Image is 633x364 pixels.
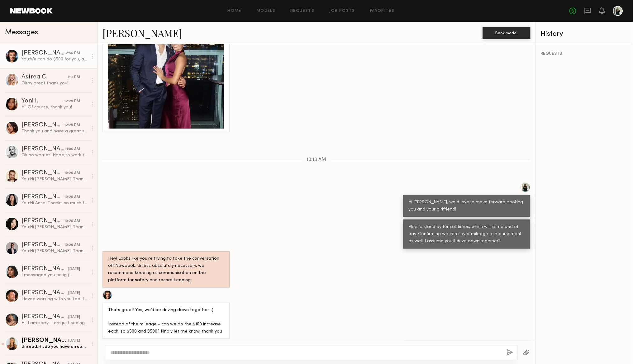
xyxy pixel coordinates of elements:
[64,170,80,176] div: 10:20 AM
[108,307,224,335] div: Thats great! Yes, we’d be driving down together. :) Instead of the mileage - can we do the $100 i...
[21,290,68,296] div: [PERSON_NAME]
[21,344,88,350] div: Unread: Hi, do you have an update on this job?
[65,146,80,152] div: 11:06 AM
[21,218,64,224] div: [PERSON_NAME]
[541,31,628,38] div: History
[483,27,531,39] button: Book model
[21,248,88,254] div: You: Hi [PERSON_NAME]! Thanks so much for following up. The client decided to go in a different d...
[21,296,88,302] div: I loved working with you too. I hope to see you all soon 🤘🏼🫶🏼
[108,255,224,284] div: Hey! Looks like you’re trying to take the conversation off Newbook. Unless absolutely necessary, ...
[370,9,395,13] a: Favorites
[64,194,80,200] div: 10:20 AM
[21,80,88,86] div: Okay great thank you!
[102,26,182,40] a: [PERSON_NAME]
[66,50,80,56] div: 2:56 PM
[256,9,275,13] a: Models
[21,128,88,134] div: Thank you and have a great shoot !
[64,218,80,224] div: 10:20 AM
[64,242,80,248] div: 10:20 AM
[21,152,88,158] div: Ok no worries! Hope to work together in the future 😊
[21,200,88,206] div: You: Hi Ansa! Thanks so much for following up. The client decided to go in a different direction ...
[21,170,64,176] div: [PERSON_NAME]
[21,104,88,110] div: Hi! Of course, thank you!
[483,30,531,35] a: Book model
[307,157,326,163] span: 10:13 AM
[21,56,88,62] div: You: We can do $500 for you, and $400 for [PERSON_NAME].
[68,266,80,272] div: [DATE]
[64,98,80,104] div: 12:29 PM
[21,98,64,104] div: Yoni I.
[21,242,64,248] div: [PERSON_NAME]
[541,52,628,56] div: REQUESTS
[68,338,80,344] div: [DATE]
[228,9,242,13] a: Home
[21,272,88,278] div: I messaged you on ig (:
[291,9,315,13] a: Requests
[330,9,355,13] a: Job Posts
[64,122,80,128] div: 12:25 PM
[21,266,68,272] div: [PERSON_NAME]
[21,320,88,326] div: Hi, I am sorry.. I am just seeing this
[21,194,64,200] div: [PERSON_NAME]
[409,224,525,245] div: Please stand by for call times, which will come end of day. Confirming we can cover mileage reimb...
[21,146,65,152] div: [PERSON_NAME]
[68,314,80,320] div: [DATE]
[68,290,80,296] div: [DATE]
[21,176,88,182] div: You: Hi [PERSON_NAME]! Thanks so much for following up. The client decided to go in a different d...
[21,50,66,56] div: [PERSON_NAME]
[21,224,88,230] div: You: Hi [PERSON_NAME]! Thanks so much for following up. The client decided to go in a different d...
[409,199,525,213] div: Hi [PERSON_NAME], we'd love to move forward booking you and your girlfriend!
[21,122,64,128] div: [PERSON_NAME]
[21,314,68,320] div: [PERSON_NAME]
[21,74,68,80] div: Astrea C.
[5,29,38,36] span: Messages
[68,74,80,80] div: 1:11 PM
[21,338,68,344] div: [PERSON_NAME]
